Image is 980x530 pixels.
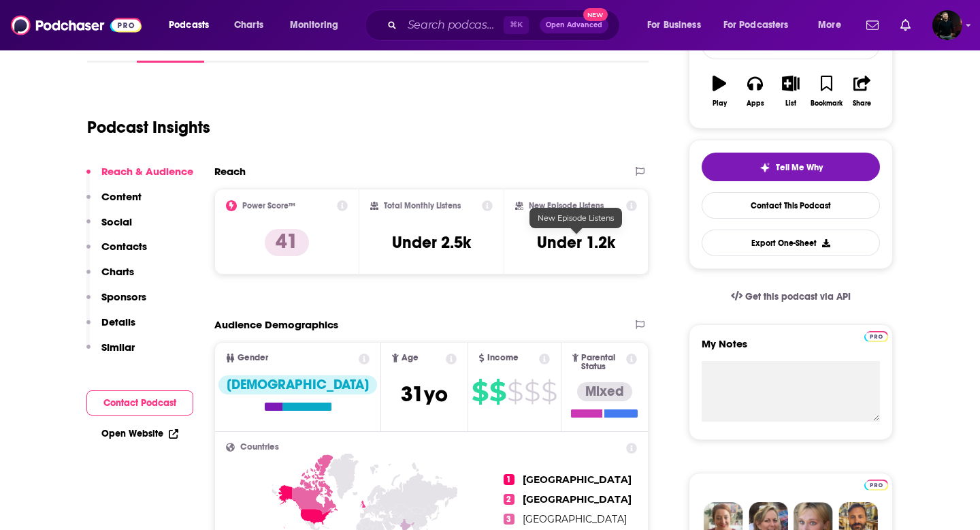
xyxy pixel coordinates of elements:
[811,99,843,108] div: Bookmark
[864,478,888,490] a: Pro website
[638,14,718,36] button: open menu
[932,10,962,40] img: User Profile
[86,341,135,366] button: Similar
[785,99,796,108] div: List
[280,14,356,36] button: open menu
[507,381,523,403] span: $
[11,12,142,38] img: Podchaser - Follow, Share and Rate Podcasts
[577,382,632,401] div: Mixed
[214,318,338,331] h2: Audience Demographics
[504,474,514,485] span: 1
[101,165,193,178] p: Reach & Audience
[86,290,146,315] button: Sponsors
[242,201,295,211] h2: Power Score™
[86,215,132,240] button: Social
[647,16,701,35] span: For Business
[864,480,888,490] img: Podchaser Pro
[218,375,377,394] div: [DEMOGRAPHIC_DATA]
[86,240,147,265] button: Contacts
[101,240,147,253] p: Contacts
[86,390,193,416] button: Contact Podcast
[818,16,841,35] span: More
[895,14,916,37] a: Show notifications dropdown
[702,337,880,361] label: My Notes
[737,67,772,116] button: Apps
[523,473,632,486] span: [GEOGRAPHIC_DATA]
[378,10,633,41] div: Search podcasts, credits, & more...
[101,190,142,203] p: Content
[541,381,557,403] span: $
[720,280,862,313] a: Get this podcast via API
[101,290,146,303] p: Sponsors
[472,381,488,403] span: $
[101,428,178,439] a: Open Website
[101,215,132,228] p: Social
[853,99,871,108] div: Share
[864,331,888,342] img: Podchaser Pro
[702,67,737,116] button: Play
[489,381,506,403] span: $
[101,315,135,328] p: Details
[265,229,309,256] p: 41
[540,17,608,33] button: Open AdvancedNew
[864,329,888,342] a: Pro website
[537,232,615,253] h3: Under 1.2k
[776,162,823,173] span: Tell Me Why
[702,192,880,219] a: Contact This Podcast
[524,381,540,403] span: $
[745,291,851,302] span: Get this podcast via API
[861,14,884,37] a: Show notifications dropdown
[583,8,608,21] span: New
[538,213,614,223] span: New Episode Listens
[529,201,604,211] h2: New Episode Listens
[86,190,142,215] button: Content
[240,443,279,452] span: Countries
[504,494,514,505] span: 2
[402,354,419,362] span: Age
[86,265,134,290] button: Charts
[225,14,272,36] a: Charts
[504,514,514,525] span: 3
[290,16,338,35] span: Monitoring
[159,14,227,36] button: open menu
[932,10,962,40] button: Show profile menu
[101,341,135,354] p: Similar
[392,232,471,253] h3: Under 2.5k
[234,16,263,35] span: Charts
[808,14,858,36] button: open menu
[504,16,529,34] span: ⌘ K
[169,16,209,35] span: Podcasts
[402,14,504,36] input: Search podcasts, credits, & more...
[759,162,770,173] img: tell me why sparkle
[702,153,880,181] button: tell me why sparkleTell Me Why
[238,354,268,362] span: Gender
[87,117,210,138] h1: Podcast Insights
[86,165,193,190] button: Reach & Audience
[401,381,448,407] span: 31 yo
[702,230,880,256] button: Export One-Sheet
[523,513,627,525] span: [GEOGRAPHIC_DATA]
[214,165,246,178] h2: Reach
[101,265,134,278] p: Charts
[932,10,962,40] span: Logged in as davidajsavage
[773,67,808,116] button: List
[581,354,623,371] span: Parental Status
[747,99,764,108] div: Apps
[487,354,519,362] span: Income
[845,67,880,116] button: Share
[808,67,844,116] button: Bookmark
[546,22,602,29] span: Open Advanced
[723,16,789,35] span: For Podcasters
[384,201,461,211] h2: Total Monthly Listens
[713,99,727,108] div: Play
[523,493,632,505] span: [GEOGRAPHIC_DATA]
[715,14,808,36] button: open menu
[86,315,135,341] button: Details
